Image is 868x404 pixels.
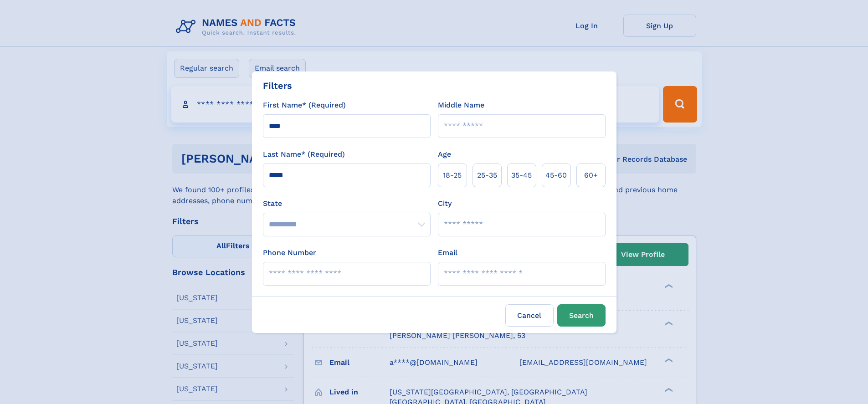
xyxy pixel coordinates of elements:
[263,198,431,209] label: State
[443,170,462,181] span: 18‑25
[438,247,457,258] label: Email
[545,170,567,181] span: 45‑60
[584,170,598,181] span: 60+
[263,79,292,92] div: Filters
[477,170,497,181] span: 25‑35
[263,100,346,111] label: First Name* (Required)
[511,170,532,181] span: 35‑45
[557,304,606,327] button: Search
[505,304,554,327] label: Cancel
[438,100,484,111] label: Middle Name
[438,198,452,209] label: City
[263,247,316,258] label: Phone Number
[263,149,345,160] label: Last Name* (Required)
[438,149,451,160] label: Age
